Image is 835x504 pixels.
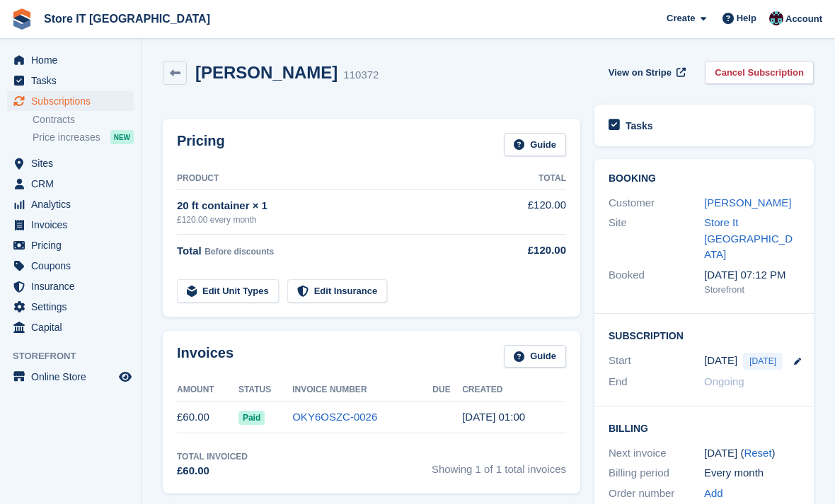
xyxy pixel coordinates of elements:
[704,465,800,481] div: Every month
[737,11,756,25] span: Help
[292,411,377,423] a: OKY6OSZC-0026
[743,353,783,370] span: [DATE]
[462,411,525,423] time: 2025-09-26 00:00:06 UTC
[769,11,783,25] img: James Campbell Adamson
[705,61,814,84] a: Cancel Subscription
[110,130,134,144] div: NEW
[432,450,566,479] span: Showing 1 of 1 total invoices
[7,174,134,194] a: menu
[704,197,791,209] a: [PERSON_NAME]
[177,450,248,463] div: Total Invoiced
[7,297,134,317] a: menu
[7,50,134,70] a: menu
[744,447,771,459] a: Reset
[38,7,216,30] a: Store IT [GEOGRAPHIC_DATA]
[7,153,134,173] a: menu
[33,131,100,144] span: Price increases
[603,61,689,84] a: View on Stripe
[462,379,566,402] th: Created
[506,189,566,234] td: £120.00
[704,375,744,387] span: Ongoing
[704,283,800,297] div: Storefront
[13,349,141,363] span: Storefront
[177,213,506,226] div: £120.00 every month
[31,91,116,111] span: Subscriptions
[177,279,279,303] a: Edit Unit Types
[609,374,704,390] div: End
[7,317,134,337] a: menu
[177,168,506,190] th: Product
[609,445,704,462] div: Next invoice
[31,215,116,235] span: Invoices
[177,345,234,368] h2: Invoices
[609,195,704,211] div: Customer
[33,113,134,127] a: Contracts
[504,133,566,156] a: Guide
[205,247,274,257] span: Before discounts
[609,267,704,297] div: Booked
[432,379,462,402] th: Due
[31,367,116,387] span: Online Store
[177,133,225,156] h2: Pricing
[31,194,116,214] span: Analytics
[31,276,116,296] span: Insurance
[238,411,265,425] span: Paid
[609,215,704,263] div: Site
[609,66,672,80] span: View on Stripe
[343,67,379,83] div: 110372
[7,71,134,90] a: menu
[7,194,134,214] a: menu
[11,8,33,30] img: stora-icon-8386f47178a22dfd0bd8f6a31ec36ba5ce8667c1dd55bd0f319d3a0aa187defe.svg
[31,71,116,90] span: Tasks
[609,486,704,502] div: Order number
[704,486,723,502] a: Add
[704,445,800,462] div: [DATE] ( )
[33,129,134,145] a: Price increases NEW
[7,256,134,276] a: menu
[31,50,116,70] span: Home
[292,379,432,402] th: Invoice Number
[195,63,338,82] h2: [PERSON_NAME]
[31,235,116,255] span: Pricing
[31,256,116,276] span: Coupons
[31,297,116,317] span: Settings
[667,11,695,25] span: Create
[7,276,134,296] a: menu
[609,353,704,370] div: Start
[704,216,793,260] a: Store It [GEOGRAPHIC_DATA]
[704,267,800,283] div: [DATE] 07:12 PM
[31,153,116,173] span: Sites
[31,317,116,337] span: Capital
[287,279,388,303] a: Edit Insurance
[238,379,292,402] th: Status
[7,91,134,111] a: menu
[609,173,800,184] h2: Booking
[117,368,134,385] a: Preview store
[7,215,134,235] a: menu
[504,345,566,368] a: Guide
[177,198,506,214] div: 20 ft container × 1
[609,465,704,481] div: Billing period
[506,168,566,190] th: Total
[704,353,737,369] time: 2025-09-26 00:00:00 UTC
[626,119,653,132] h2: Tasks
[609,421,800,435] h2: Billing
[609,328,800,342] h2: Subscription
[177,463,248,479] div: £60.00
[506,242,566,259] div: £120.00
[785,12,822,26] span: Account
[177,379,238,402] th: Amount
[31,174,116,194] span: CRM
[177,245,202,257] span: Total
[177,402,238,433] td: £60.00
[7,235,134,255] a: menu
[7,367,134,387] a: menu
